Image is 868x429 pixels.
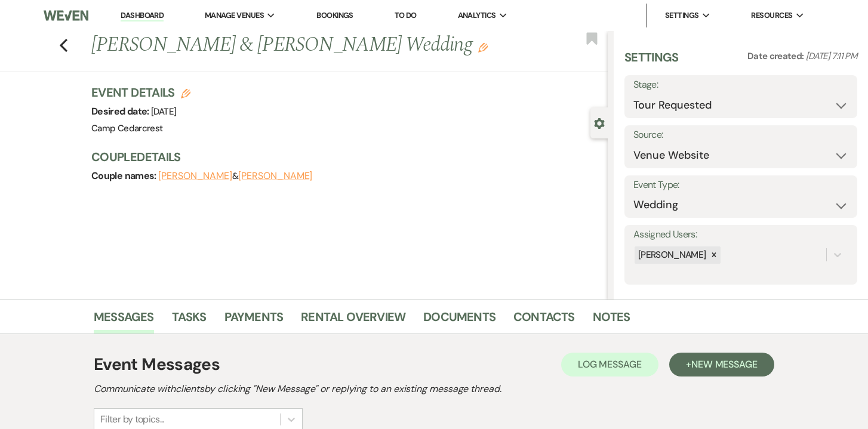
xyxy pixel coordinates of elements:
[633,226,848,243] label: Assigned Users:
[578,358,642,371] span: Log Message
[633,76,848,94] label: Stage:
[224,307,284,334] a: Payments
[91,105,151,118] span: Desired date:
[513,307,575,334] a: Contacts
[238,171,312,181] button: [PERSON_NAME]
[458,10,496,21] span: Analytics
[91,122,162,134] span: Camp Cedarcrest
[94,307,154,334] a: Messages
[561,353,658,376] button: Log Message
[624,49,679,75] h3: Settings
[633,126,848,144] label: Source:
[301,307,405,334] a: Rental Overview
[633,177,848,194] label: Event Type:
[423,307,495,334] a: Documents
[91,169,158,182] span: Couple names:
[91,31,500,60] h1: [PERSON_NAME] & [PERSON_NAME] Wedding
[478,42,488,53] button: Edit
[100,412,164,427] div: Filter by topics...
[121,10,164,21] a: Dashboard
[205,10,264,21] span: Manage Venues
[316,10,353,20] a: Bookings
[91,149,596,165] h3: Couple Details
[91,84,190,101] h3: Event Details
[806,50,857,62] span: [DATE] 7:11 PM
[158,171,232,181] button: [PERSON_NAME]
[593,307,630,334] a: Notes
[665,10,699,21] span: Settings
[669,353,774,376] button: +New Message
[395,10,417,20] a: To Do
[594,117,605,128] button: Close lead details
[158,170,312,182] span: &
[751,10,792,21] span: Resources
[691,358,758,371] span: New Message
[44,3,88,28] img: Weven Logo
[94,382,774,396] h2: Communicate with clients by clicking "New Message" or replying to an existing message thread.
[635,246,708,264] div: [PERSON_NAME]
[94,352,220,377] h1: Event Messages
[747,50,806,62] span: Date created:
[172,307,207,334] a: Tasks
[151,106,176,118] span: [DATE]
